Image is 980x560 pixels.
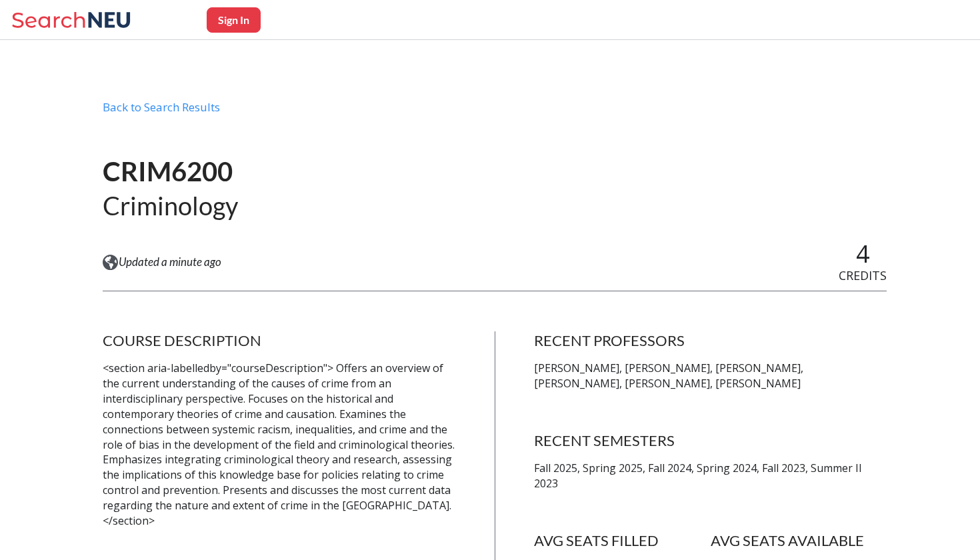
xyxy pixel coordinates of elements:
h4: RECENT PROFESSORS [534,331,887,350]
p: Fall 2025, Spring 2025, Fall 2024, Spring 2024, Fall 2023, Summer II 2023 [534,461,887,491]
h4: AVG SEATS FILLED [534,531,711,550]
p: [PERSON_NAME], [PERSON_NAME], [PERSON_NAME], [PERSON_NAME], [PERSON_NAME], [PERSON_NAME] [534,361,887,391]
button: Sign In [207,7,261,33]
h2: Criminology [103,189,238,222]
h4: AVG SEATS AVAILABLE [711,531,887,550]
span: CREDITS [839,267,887,283]
h4: COURSE DESCRIPTION [103,331,455,350]
h4: RECENT SEMESTERS [534,431,887,450]
p: <section aria-labelledby="courseDescription"> Offers an overview of the current understanding of ... [103,361,455,528]
div: Back to Search Results [103,100,887,125]
h1: CRIM6200 [103,155,238,189]
span: 4 [856,237,870,270]
span: Updated a minute ago [119,255,221,269]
